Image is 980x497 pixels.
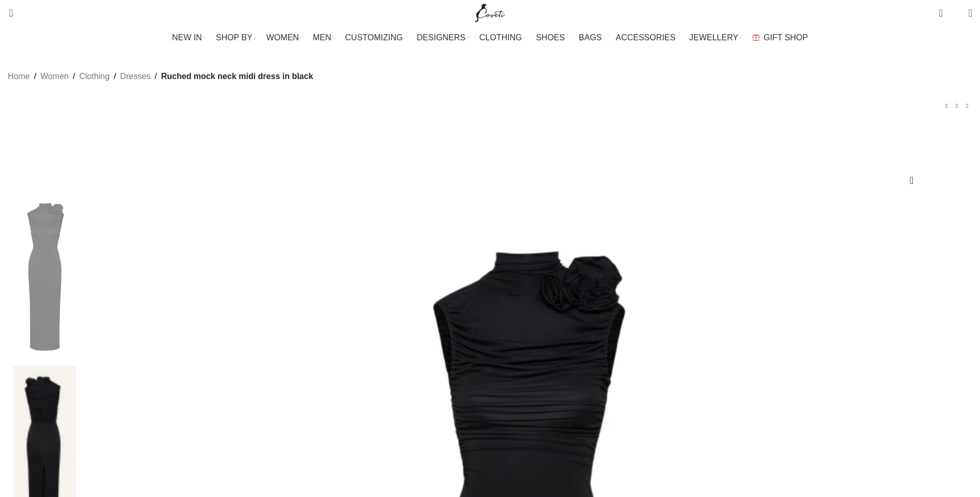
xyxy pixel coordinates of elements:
[3,27,977,48] div: Main navigation
[216,33,253,42] span: SHOP BY
[479,27,526,48] a: CLOTHING
[40,70,69,83] a: Women
[536,33,565,42] span: SHOES
[951,3,961,23] div: My Wishlist
[962,101,972,111] a: Next product
[940,5,947,13] span: 0
[3,3,13,23] a: Search
[579,27,605,48] a: BAGS
[79,70,110,83] a: Clothing
[941,101,952,111] a: Previous product
[120,70,151,83] a: Dresses
[752,27,808,48] a: GIFT SHOP
[764,33,808,42] span: GIFT SHOP
[536,27,568,48] a: SHOES
[172,33,202,42] span: NEW IN
[417,27,469,48] a: DESIGNERS
[172,27,206,48] a: NEW IN
[934,3,947,23] a: 0
[8,70,313,83] nav: Breadcrumb
[345,33,403,42] span: CUSTOMIZING
[579,33,601,42] span: BAGS
[267,33,299,42] span: WOMEN
[479,33,522,42] span: CLOTHING
[216,27,256,48] a: SHOP BY
[313,27,335,48] a: MEN
[689,27,742,48] a: JEWELLERY
[953,10,960,18] span: 0
[417,33,465,42] span: DESIGNERS
[13,192,76,361] img: Magda Butrym Ruched mock neck midi dress in black scaled59649 nobg
[267,27,303,48] a: WOMEN
[473,8,507,17] a: Site logo
[616,33,676,42] span: ACCESSORIES
[689,33,738,42] span: JEWELLERY
[616,27,679,48] a: ACCESSORIES
[752,34,760,41] img: GiftBag
[8,70,30,83] a: Home
[345,27,407,48] a: CUSTOMIZING
[161,70,313,83] span: Ruched mock neck midi dress in black
[313,33,332,42] span: MEN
